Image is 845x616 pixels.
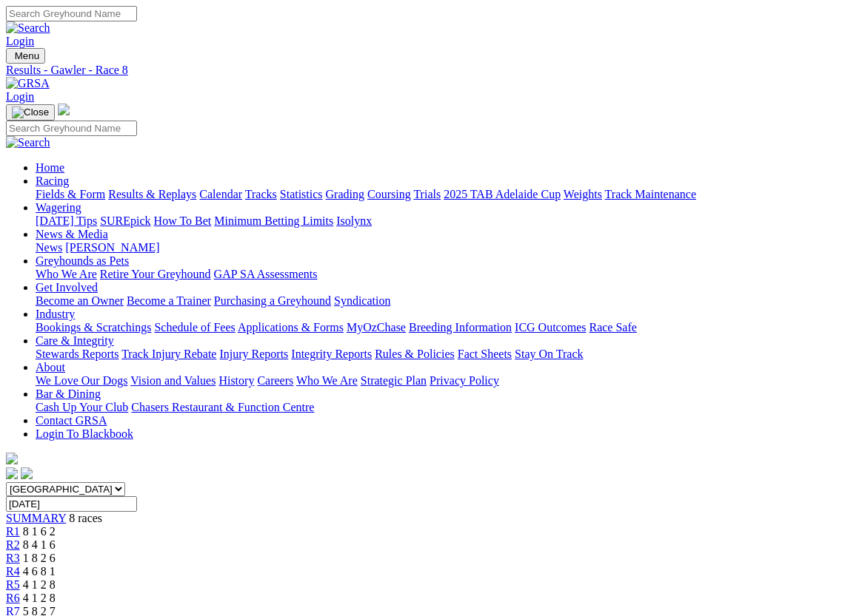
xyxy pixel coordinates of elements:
a: Care & Integrity [36,334,114,347]
a: Login To Blackbook [36,427,133,440]
a: MyOzChase [347,321,406,334]
a: Track Injury Rebate [121,348,216,360]
input: Search [6,121,137,136]
a: Coursing [367,188,411,200]
a: How To Bet [154,214,212,227]
div: Industry [36,321,839,334]
img: facebook.svg [6,467,18,479]
a: Breeding Information [409,321,512,334]
span: R2 [6,538,20,551]
a: R6 [6,592,20,604]
a: Fact Sheets [458,348,512,360]
span: 4 1 2 8 [23,578,56,591]
a: Grading [326,188,364,200]
a: Bookings & Scratchings [36,321,151,334]
a: Statistics [280,188,323,200]
a: SUREpick [100,214,150,227]
a: Weights [564,188,602,200]
div: Bar & Dining [36,401,839,414]
a: Privacy Policy [430,374,499,387]
a: Become a Trainer [127,294,211,307]
a: Chasers Restaurant & Function Centre [131,401,314,413]
a: GAP SA Assessments [214,268,318,280]
a: Retire Your Greyhound [100,268,211,280]
a: History [218,374,254,387]
a: Trials [413,188,441,200]
a: Syndication [334,294,390,307]
a: Applications & Forms [238,321,344,334]
a: Rules & Policies [375,348,455,360]
a: [DATE] Tips [36,214,97,227]
a: ICG Outcomes [515,321,586,334]
span: 8 1 6 2 [23,525,56,538]
input: Select date [6,496,137,512]
img: logo-grsa-white.png [6,453,18,464]
a: Results & Replays [108,188,196,200]
a: Stay On Track [515,348,583,360]
div: Get Involved [36,294,839,308]
a: Stewards Reports [36,348,118,360]
a: Home [36,161,64,174]
a: Careers [257,374,293,387]
a: We Love Our Dogs [36,374,127,387]
a: Who We Are [296,374,358,387]
img: twitter.svg [21,467,33,479]
a: Tracks [245,188,277,200]
span: 8 races [69,512,102,524]
img: logo-grsa-white.png [58,104,70,115]
a: R3 [6,552,20,564]
a: R4 [6,565,20,578]
div: Greyhounds as Pets [36,268,839,281]
a: Login [6,90,34,103]
a: Integrity Reports [291,348,372,360]
div: About [36,374,839,387]
button: Toggle navigation [6,48,45,64]
a: R1 [6,525,20,538]
a: Who We Are [36,268,97,280]
a: Purchasing a Greyhound [214,294,331,307]
div: Racing [36,188,839,201]
a: Industry [36,308,75,320]
a: Strategic Plan [361,374,427,387]
a: Wagering [36,201,81,214]
a: Calendar [199,188,242,200]
button: Toggle navigation [6,104,55,121]
a: Contact GRSA [36,414,107,427]
span: 4 1 2 8 [23,592,56,604]
a: News & Media [36,228,108,240]
img: Close [12,106,49,118]
div: Wagering [36,214,839,228]
a: Minimum Betting Limits [214,214,333,227]
img: Search [6,21,50,35]
a: Track Maintenance [605,188,696,200]
a: Fields & Form [36,188,105,200]
img: GRSA [6,77,50,90]
a: Get Involved [36,281,98,294]
a: Become an Owner [36,294,124,307]
a: Vision and Values [130,374,216,387]
span: 8 4 1 6 [23,538,56,551]
a: Greyhounds as Pets [36,254,129,267]
a: Injury Reports [219,348,288,360]
a: Isolynx [336,214,372,227]
a: Login [6,35,34,47]
img: Search [6,136,50,149]
span: Menu [15,50,39,61]
a: News [36,241,62,254]
a: Racing [36,175,69,187]
a: Race Safe [589,321,636,334]
a: Schedule of Fees [154,321,235,334]
a: Results - Gawler - Race 8 [6,64,839,77]
input: Search [6,6,137,21]
a: Bar & Dining [36,387,101,400]
a: [PERSON_NAME] [65,241,159,254]
a: 2025 TAB Adelaide Cup [444,188,561,200]
a: SUMMARY [6,512,66,524]
span: 4 6 8 1 [23,565,56,578]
